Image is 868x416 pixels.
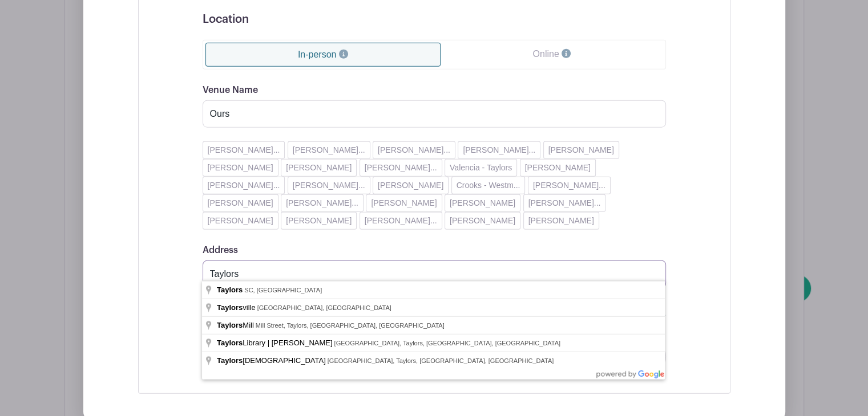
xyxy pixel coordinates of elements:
[203,159,278,177] button: [PERSON_NAME]
[203,260,666,288] input: Search on map
[441,43,663,66] a: Online
[458,141,540,159] button: [PERSON_NAME]...
[328,357,554,364] span: [GEOGRAPHIC_DATA], Taylors, [GEOGRAPHIC_DATA], [GEOGRAPHIC_DATA]
[217,303,257,312] span: ville
[281,159,357,177] button: [PERSON_NAME]
[203,85,258,96] label: Venue Name
[520,159,596,177] button: [PERSON_NAME]
[445,194,520,212] button: [PERSON_NAME]
[217,338,243,347] span: Taylors
[360,159,442,177] button: [PERSON_NAME]...
[288,177,370,194] button: [PERSON_NAME]...
[217,286,243,294] span: Taylors
[373,177,449,194] button: [PERSON_NAME]
[445,159,517,177] button: Valencia - Taylors
[203,141,285,159] button: [PERSON_NAME]...
[523,194,606,212] button: [PERSON_NAME]...
[256,322,445,329] span: Mill Street, Taylors, [GEOGRAPHIC_DATA], [GEOGRAPHIC_DATA]
[366,194,442,212] button: [PERSON_NAME]
[281,194,364,212] button: [PERSON_NAME]...
[217,303,243,312] span: Taylors
[543,141,619,159] button: [PERSON_NAME]
[217,356,243,365] span: Taylors
[203,177,285,194] button: [PERSON_NAME]...
[445,212,520,230] button: [PERSON_NAME]
[257,304,391,311] span: [GEOGRAPHIC_DATA], [GEOGRAPHIC_DATA]
[203,100,666,128] input: Where is the event happening?
[217,321,256,329] span: Mill
[334,340,560,346] span: [GEOGRAPHIC_DATA], Taylors, [GEOGRAPHIC_DATA], [GEOGRAPHIC_DATA]
[281,212,357,230] button: [PERSON_NAME]
[244,287,322,293] span: SC, [GEOGRAPHIC_DATA]
[217,321,243,329] span: Taylors
[373,141,455,159] button: [PERSON_NAME]...
[360,212,442,230] button: [PERSON_NAME]...
[217,356,328,365] span: [DEMOGRAPHIC_DATA]
[528,177,611,194] button: [PERSON_NAME]...
[203,194,278,212] button: [PERSON_NAME]
[217,338,334,347] span: Library | [PERSON_NAME]
[203,13,666,26] h5: Location
[451,177,526,194] button: Crooks - Westm...
[288,141,370,159] button: [PERSON_NAME]...
[203,245,238,256] label: Address
[523,212,599,230] button: [PERSON_NAME]
[205,43,441,67] a: In-person
[203,212,278,230] button: [PERSON_NAME]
